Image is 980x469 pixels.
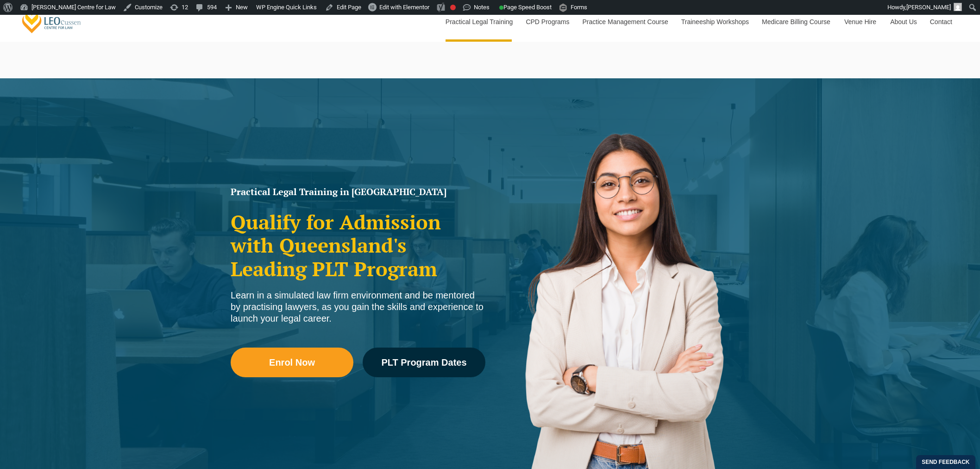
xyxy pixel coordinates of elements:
h2: Qualify for Admission with Queensland's Leading PLT Program [231,210,485,280]
a: Contact [923,2,959,42]
span: [PERSON_NAME] [906,4,951,11]
a: CPD Programs [519,2,575,42]
span: PLT Program Dates [381,358,466,367]
a: PLT Program Dates [363,348,485,377]
span: Enrol Now [269,358,315,367]
a: Practical Legal Training [439,2,519,42]
a: About Us [883,2,923,42]
a: Venue Hire [837,2,883,42]
iframe: LiveChat chat widget [918,407,957,446]
span: Edit with Elementor [379,4,429,11]
div: Learn in a simulated law firm environment and be mentored by practising lawyers, as you gain the ... [231,290,485,324]
div: Focus keyphrase not set [450,5,456,10]
a: Medicare Billing Course [755,2,837,42]
a: Traineeship Workshops [674,2,755,42]
h1: Practical Legal Training in [GEOGRAPHIC_DATA] [231,187,485,196]
a: Practice Management Course [576,2,674,42]
a: [PERSON_NAME] Centre for Law [21,7,82,34]
a: Enrol Now [231,348,353,377]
